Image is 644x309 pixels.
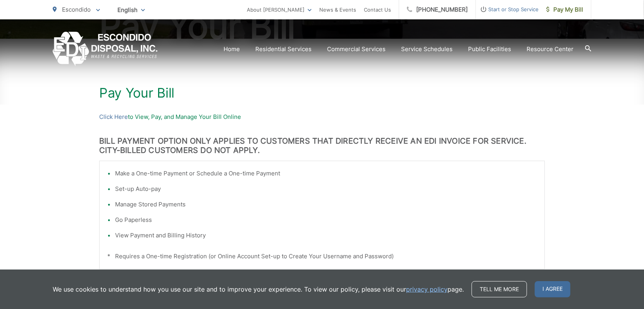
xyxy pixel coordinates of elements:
span: English [112,3,151,17]
a: Contact Us [364,5,391,14]
p: to View, Pay, and Manage Your Bill Online [99,112,545,122]
li: Set-up Auto-pay [115,184,537,194]
a: privacy policy [406,285,448,294]
a: Resource Center [527,45,573,54]
li: Make a One-time Payment or Schedule a One-time Payment [115,169,537,178]
h1: Pay Your Bill [99,85,545,101]
p: * Requires a One-time Registration (or Online Account Set-up to Create Your Username and Password) [107,252,537,261]
span: Escondido [62,6,91,13]
p: We use cookies to understand how you use our site and to improve your experience. To view our pol... [53,285,464,294]
span: I agree [535,281,570,297]
a: About [PERSON_NAME] [247,5,312,14]
a: Service Schedules [401,45,453,54]
li: View Payment and Billing History [115,231,537,240]
h3: BILL PAYMENT OPTION ONLY APPLIES TO CUSTOMERS THAT DIRECTLY RECEIVE AN EDI INVOICE FOR SERVICE. C... [99,136,545,155]
a: Residential Services [255,45,312,54]
a: Tell me more [472,281,527,297]
a: News & Events [319,5,356,14]
a: Public Facilities [468,45,511,54]
a: Home [224,45,240,54]
a: Click Here [99,112,128,122]
li: Manage Stored Payments [115,200,537,209]
a: EDCD logo. Return to the homepage. [53,32,158,66]
a: Commercial Services [327,45,386,54]
span: Pay My Bill [546,5,583,14]
li: Go Paperless [115,215,537,225]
